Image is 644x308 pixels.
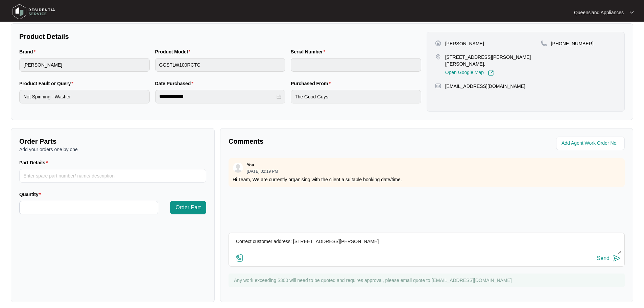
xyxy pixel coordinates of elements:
[291,58,421,72] input: Serial Number
[247,169,278,173] p: [DATE] 02:19 PM
[19,159,51,166] label: Part Details
[291,90,421,103] input: Purchased From
[155,48,193,55] label: Product Model
[234,277,621,284] p: Any work exceeding $300 will need to be quoted and requires approval, please email quote to [EMAI...
[247,162,254,168] p: You
[19,58,150,72] input: Brand
[488,70,494,76] img: Link-External
[19,48,38,55] label: Brand
[20,201,158,214] input: Quantity
[10,2,57,22] img: residentia service logo
[445,40,484,47] p: [PERSON_NAME]
[551,40,594,47] p: [PHONE_NUMBER]
[19,137,206,146] p: Order Parts
[175,204,201,212] span: Order Part
[597,254,621,263] button: Send
[435,83,441,89] img: map-pin
[233,163,243,173] img: user.svg
[574,9,624,16] p: Queensland Appliances
[541,40,547,46] img: map-pin
[229,137,422,146] p: Comments
[232,236,621,254] textarea: Correct customer address: [STREET_ADDRESS][PERSON_NAME]
[19,191,44,198] label: Quantity
[19,146,206,153] p: Add your orders one by one
[155,58,286,72] input: Product Model
[435,54,441,60] img: map-pin
[435,40,441,46] img: user-pin
[597,255,610,261] div: Send
[630,11,634,14] img: dropdown arrow
[233,176,621,183] p: Hi Team, We are currently organising with the client a suitable booking date/time.
[19,80,76,87] label: Product Fault or Query
[291,48,328,55] label: Serial Number
[445,70,494,76] a: Open Google Map
[155,80,196,87] label: Date Purchased
[445,83,525,90] p: [EMAIL_ADDRESS][DOMAIN_NAME]
[236,254,244,262] img: file-attachment-doc.svg
[445,54,541,67] p: [STREET_ADDRESS][PERSON_NAME][PERSON_NAME],
[291,80,333,87] label: Purchased From
[19,169,206,183] input: Part Details
[562,139,621,147] input: Add Agent Work Order No.
[19,90,150,103] input: Product Fault or Query
[170,201,206,214] button: Order Part
[613,254,621,262] img: send-icon.svg
[19,32,421,41] p: Product Details
[159,93,276,100] input: Date Purchased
